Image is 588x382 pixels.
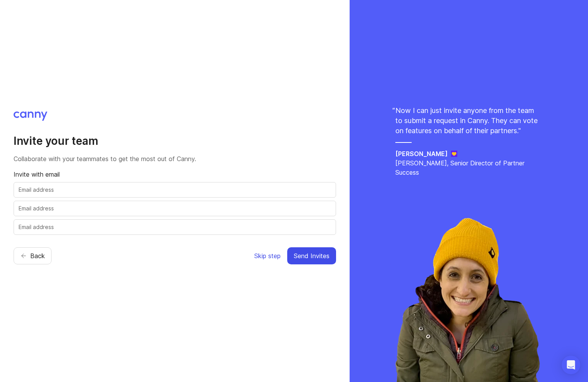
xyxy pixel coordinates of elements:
[254,251,281,260] span: Skip step
[14,111,47,121] img: Canny logo
[254,247,281,264] button: Skip step
[294,251,329,260] span: Send Invites
[395,158,543,177] p: [PERSON_NAME], Senior Director of Partner Success
[395,106,543,136] p: Now I can just invite anyone from the team to submit a request in Canny. They can vote on feature...
[562,356,580,374] div: Open Intercom Messenger
[30,251,45,260] span: Back
[390,211,548,382] img: rachel-ec36006e32d921eccbc7237da87631ad.webp
[14,247,52,264] button: Back
[451,151,457,157] img: Jane logo
[395,149,448,158] h5: [PERSON_NAME]
[19,186,331,194] input: Email address
[14,170,336,179] p: Invite with email
[19,204,331,213] input: Email address
[14,154,336,163] p: Collaborate with your teammates to get the most out of Canny.
[287,247,336,264] button: Send Invites
[19,223,331,231] input: Email address
[14,134,336,148] h2: Invite your team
